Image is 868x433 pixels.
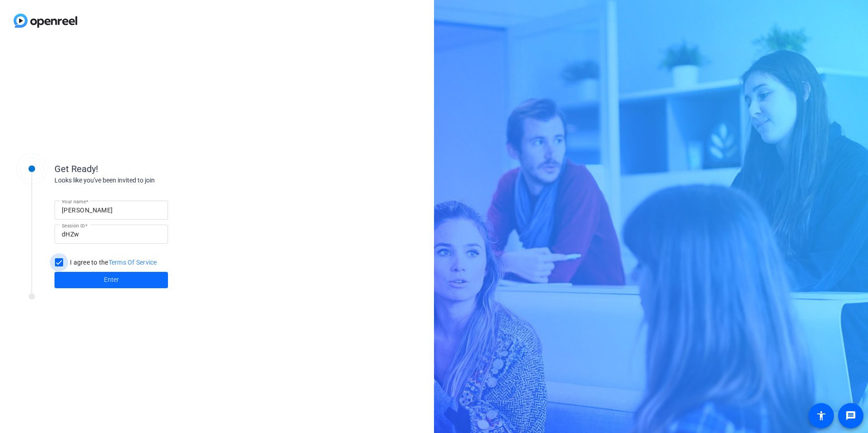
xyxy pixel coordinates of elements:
[845,410,856,421] mat-icon: message
[816,410,827,421] mat-icon: accessibility
[62,199,86,204] mat-label: Your name
[54,162,236,176] div: Get Ready!
[104,275,119,285] span: Enter
[54,272,168,288] button: Enter
[62,223,85,228] mat-label: Session ID
[54,176,236,185] div: Looks like you've been invited to join
[68,258,157,267] label: I agree to the
[108,259,157,266] a: Terms Of Service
